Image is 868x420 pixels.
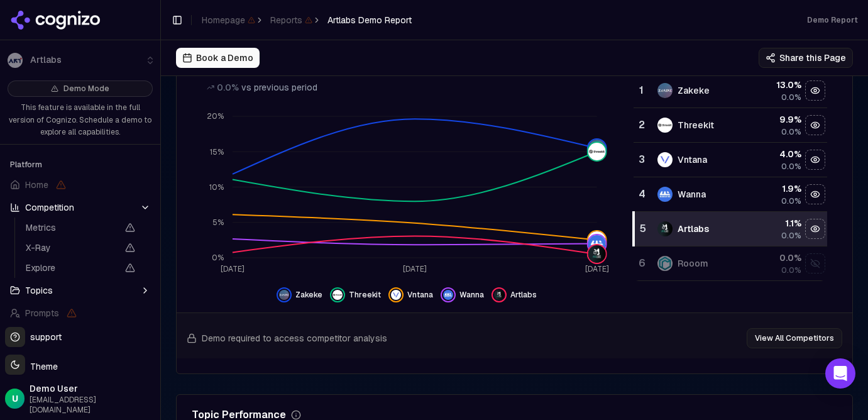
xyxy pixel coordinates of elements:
[657,221,673,236] img: artlabs
[277,287,322,302] button: Hide zakeke data
[753,182,801,195] div: 1.9 %
[5,155,155,175] div: Platform
[407,290,433,300] span: Vntana
[30,382,155,395] span: Demo User
[805,150,825,170] button: Hide vntana data
[192,410,286,420] div: Topic Performance
[678,257,708,270] div: Rooom
[678,119,714,131] div: Threekit
[753,113,801,126] div: 9.9 %
[210,147,224,157] tspan: 15%
[349,290,381,300] span: Threekit
[639,256,646,271] div: 6
[588,245,606,263] img: artlabs
[30,395,155,415] span: [EMAIL_ADDRESS][DOMAIN_NAME]
[63,84,109,94] span: Demo Mode
[678,153,707,166] div: Vntana
[657,256,673,271] img: rooom
[588,235,606,252] img: wanna
[207,56,607,79] div: 1.1%
[634,143,827,177] tr: 3vntanaVntana4.0%0.0%Hide vntana data
[634,212,827,246] tr: 5artlabsArtlabs1.1%0.0%Hide artlabs data
[657,118,673,133] img: threekit
[639,118,646,133] div: 2
[753,79,801,91] div: 13.0 %
[492,287,537,302] button: Hide artlabs data
[588,143,606,160] img: threekit
[634,177,827,212] tr: 4wannaWanna1.9%0.0%Hide wanna data
[330,287,381,302] button: Hide threekit data
[25,361,58,372] span: Theme
[207,111,224,121] tspan: 20%
[825,358,855,389] div: Open Intercom Messenger
[759,48,853,68] button: Share this Page
[295,290,322,300] span: Zakeke
[805,184,825,204] button: Hide wanna data
[279,290,289,300] img: zakeke
[639,152,646,167] div: 3
[805,80,825,101] button: Hide zakeke data
[805,219,825,239] button: Hide artlabs data
[678,188,706,201] div: Wanna
[212,253,224,263] tspan: 0%
[657,187,673,202] img: wanna
[657,152,673,167] img: vntana
[678,84,710,97] div: Zakeke
[632,74,827,281] div: Data table
[510,290,537,300] span: Artlabs
[176,48,260,68] button: Book a Demo
[459,290,484,300] span: Wanna
[202,14,255,26] span: Homepage
[640,221,646,236] div: 5
[12,392,18,405] span: U
[241,81,317,94] span: vs previous period
[5,280,155,301] button: Topics
[26,221,118,234] span: Metrics
[747,328,842,348] button: View All Competitors
[388,287,433,302] button: Hide vntana data
[753,217,801,229] div: 1.1 %
[217,81,239,94] span: 0.0%
[805,115,825,135] button: Hide threekit data
[403,264,427,274] tspan: [DATE]
[634,108,827,143] tr: 2threekitThreekit9.9%0.0%Hide threekit data
[221,264,244,274] tspan: [DATE]
[5,197,155,218] button: Competition
[657,83,673,98] img: zakeke
[443,290,453,300] img: wanna
[332,290,343,300] img: threekit
[391,290,401,300] img: vntana
[678,223,709,235] div: Artlabs
[26,262,118,274] span: Explore
[25,284,53,297] span: Topics
[781,265,801,275] span: 0.0%
[753,148,801,160] div: 4.0 %
[588,231,606,249] img: vntana
[212,218,224,228] tspan: 5%
[585,264,609,274] tspan: [DATE]
[25,201,74,214] span: Competition
[25,307,59,319] span: Prompts
[8,102,153,139] p: This feature is available in the full version of Cognizo. Schedule a demo to explore all capabili...
[441,287,484,302] button: Hide wanna data
[25,331,62,343] span: support
[753,251,801,264] div: 0.0 %
[781,162,801,172] span: 0.0%
[634,246,827,281] tr: 6rooomRooom0.0%0.0%Show rooom data
[781,196,801,206] span: 0.0%
[202,14,412,26] nav: breadcrumb
[26,241,118,254] span: X-Ray
[781,231,801,241] span: 0.0%
[781,127,801,137] span: 0.0%
[639,187,646,202] div: 4
[781,92,801,102] span: 0.0%
[270,14,312,26] span: Reports
[807,15,858,25] div: Demo Report
[494,290,504,300] img: artlabs
[588,140,606,157] img: zakeke
[634,74,827,108] tr: 1zakekeZakeke13.0%0.0%Hide zakeke data
[805,253,825,274] button: Show rooom data
[327,14,412,26] span: Artlabs Demo Report
[202,332,387,345] span: Demo required to access competitor analysis
[25,179,48,191] span: Home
